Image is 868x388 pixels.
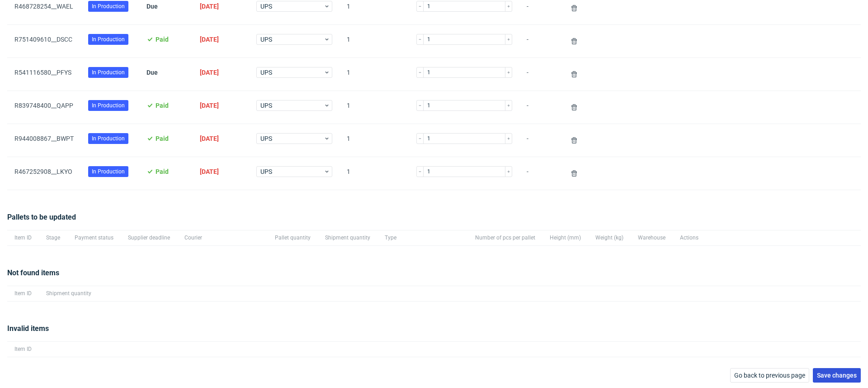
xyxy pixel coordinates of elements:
[325,234,370,242] span: Shipment quantity
[156,168,169,175] span: Paid
[14,234,32,242] span: Item ID
[275,234,311,242] span: Pallet quantity
[14,135,74,142] a: R944008867__BWPT
[92,134,125,143] span: In Production
[146,3,158,10] span: Due
[730,368,809,383] button: Go back to previous page
[200,69,219,76] span: [DATE]
[14,69,71,76] a: R541116580__PFYS
[550,234,581,242] span: Height (mm)
[46,290,91,297] span: Shipment quantity
[347,102,402,113] span: 1
[347,135,402,146] span: 1
[260,68,324,77] span: UPS
[260,35,324,44] span: UPS
[92,168,125,176] span: In Production
[260,101,324,110] span: UPS
[14,290,32,297] span: Item ID
[14,102,73,109] a: R839748400__QAPP
[385,234,461,242] span: Type
[200,102,219,109] span: [DATE]
[680,234,698,242] span: Actions
[817,372,857,378] span: Save changes
[92,2,125,10] span: In Production
[527,36,554,47] span: -
[14,36,72,43] a: R751409610__DSCC
[527,69,554,80] span: -
[200,168,219,175] span: [DATE]
[7,323,861,341] div: Invalid items
[475,234,535,242] span: Number of pcs per pallet
[156,135,169,142] span: Paid
[156,36,169,43] span: Paid
[527,168,554,179] span: -
[7,268,861,286] div: Not found items
[7,212,861,230] div: Pallets to be updated
[14,345,32,353] span: Item ID
[260,167,324,176] span: UPS
[92,35,125,43] span: In Production
[14,168,72,175] a: R467252908__LKYO
[92,68,125,77] span: In Production
[146,69,158,76] span: Due
[527,135,554,146] span: -
[813,368,861,383] button: Save changes
[92,101,125,110] span: In Production
[595,234,623,242] span: Weight (kg)
[347,3,402,14] span: 1
[260,134,324,143] span: UPS
[638,234,665,242] span: Warehouse
[128,234,170,242] span: Supplier deadline
[200,3,219,10] span: [DATE]
[527,3,554,14] span: -
[347,36,402,47] span: 1
[156,102,169,109] span: Paid
[347,69,402,80] span: 1
[184,234,260,242] span: Courier
[46,234,60,242] span: Stage
[734,372,805,378] span: Go back to previous page
[200,135,219,142] span: [DATE]
[14,3,73,10] a: R468728254__WAEL
[75,234,113,242] span: Payment status
[200,36,219,43] span: [DATE]
[260,2,324,11] span: UPS
[347,168,402,179] span: 1
[527,102,554,113] span: -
